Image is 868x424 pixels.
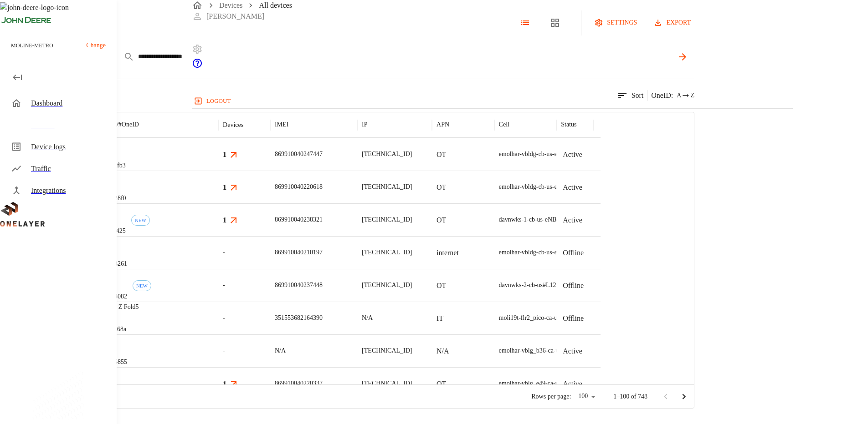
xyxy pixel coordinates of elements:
[362,215,412,224] p: [TECHNICAL_ID]
[275,379,323,388] p: 869910040220337
[563,313,584,324] p: Offline
[437,379,446,389] p: OT
[437,280,446,291] p: OT
[499,216,576,223] span: davnwks-1-cb-us-eNB493850
[437,247,459,258] p: internet
[223,182,226,192] h3: 1
[223,346,225,355] span: -
[575,390,599,403] div: 100
[192,62,203,70] span: Support Portal
[499,346,688,355] div: emolhar-vblg_b36-ca-us-eNB432539 #EB211210942::NOKIA::FW2QQD
[275,281,323,290] p: 869910040237448
[563,346,582,357] p: Active
[223,121,243,129] div: Devices
[499,380,561,387] span: emolhar-vblg_e49-ca-us
[223,215,226,225] h3: 1
[133,280,151,291] div: First seen: 08/18/2025 11:45:54 AM
[133,283,151,288] span: NEW
[118,121,139,128] span: # OneID
[563,215,582,226] p: Active
[98,325,139,334] p: #026e468a
[499,150,668,159] div: emolhar-vbldg-cb-us-eNB493830 #DH240725611::NOKIA::ASIB
[132,217,149,223] span: NEW
[499,347,595,354] span: emolhar-vblg_b36-ca-us-eNB432539
[563,379,582,389] p: Active
[499,248,668,257] div: emolhar-vbldg-cb-us-eNB493830 #DH240725611::NOKIA::ASIB
[499,249,585,256] span: emolhar-vbldg-cb-us-eNB493830
[362,182,412,192] p: [TECHNICAL_ID]
[219,1,243,9] a: Devices
[131,215,150,226] div: First seen: 08/15/2025 09:11:56 AM
[563,149,582,160] p: Active
[499,183,585,190] span: emolhar-vbldg-cb-us-eNB493830
[362,346,412,355] p: [TECHNICAL_ID]
[499,282,543,288] span: davnwks-2-cb-us
[437,313,443,324] p: IT
[437,149,446,160] p: OT
[543,282,624,288] span: #L1243710802::NOKIA::ASIB
[437,182,446,193] p: OT
[223,149,226,160] h3: 1
[275,120,288,129] p: IMEI
[437,215,446,226] p: OT
[275,215,323,224] p: 869910040238321
[499,120,509,129] p: Cell
[362,281,412,290] p: [TECHNICAL_ID]
[362,379,412,388] p: [TECHNICAL_ID]
[223,248,225,257] span: -
[362,313,373,323] p: N/A
[275,182,323,192] p: 869910040220618
[206,11,264,22] p: [PERSON_NAME]
[223,281,225,290] span: -
[275,346,286,355] p: N/A
[675,388,693,406] button: Go to next page
[499,151,585,157] span: emolhar-vbldg-cb-us-eNB493830
[275,313,323,323] p: 351553682164390
[499,314,560,321] span: moli19t-flr2_pico-ca-us
[437,346,449,357] p: N/A
[499,182,668,192] div: emolhar-vbldg-cb-us-eNB493830 #DH240725611::NOKIA::ASIB
[192,94,793,108] a: logout
[563,247,584,258] p: Offline
[561,120,576,129] p: Status
[192,62,203,70] a: onelayer-support
[275,248,323,257] p: 869910040210197
[563,182,582,193] p: Active
[563,280,584,291] p: Offline
[362,120,367,129] p: IP
[275,150,323,159] p: 869910040247447
[98,303,139,312] p: Galaxy Z Fold5
[613,392,647,401] p: 1–100 of 748
[223,313,225,323] span: -
[192,94,234,108] button: logout
[362,150,412,159] p: [TECHNICAL_ID]
[223,379,226,389] h3: 1
[98,120,139,129] p: Model /
[437,120,449,129] p: APN
[531,392,571,401] p: Rows per page:
[362,248,412,257] p: [TECHNICAL_ID]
